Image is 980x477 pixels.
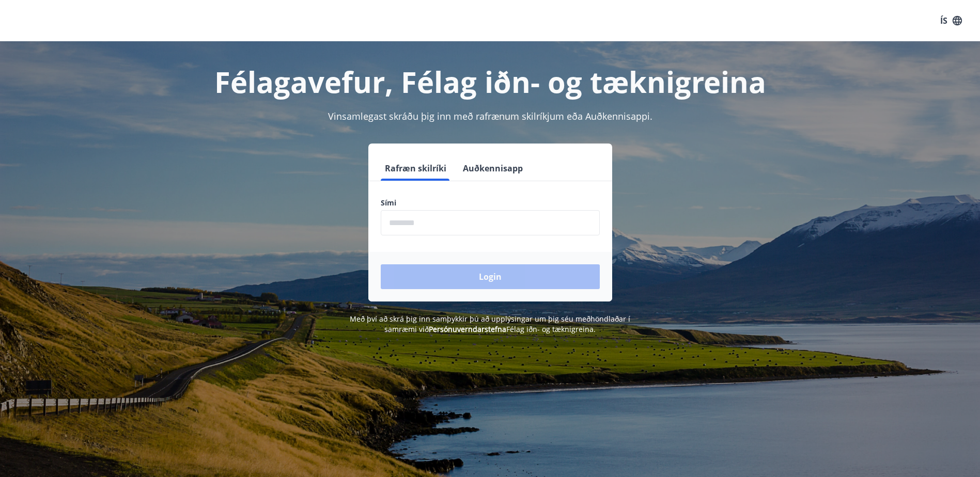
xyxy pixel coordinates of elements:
button: Rafræn skilríki [381,156,450,181]
button: ÍS [935,11,968,30]
label: Sími [381,198,600,208]
a: Persónuverndarstefna [429,324,506,334]
h1: Félagavefur, Félag iðn- og tæknigreina [131,62,850,101]
button: Auðkennisapp [459,156,527,181]
span: Með því að skrá þig inn samþykkir þú að upplýsingar um þig séu meðhöndlaðar í samræmi við Félag i... [350,314,630,334]
span: Vinsamlegast skráðu þig inn með rafrænum skilríkjum eða Auðkennisappi. [328,110,652,122]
